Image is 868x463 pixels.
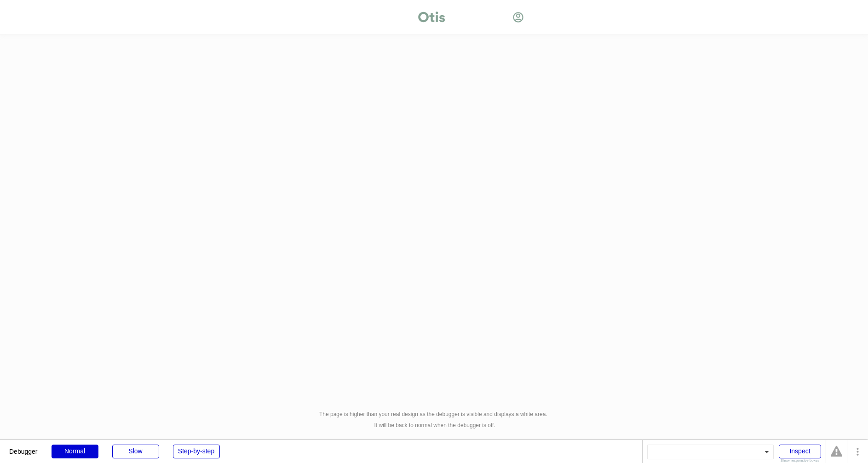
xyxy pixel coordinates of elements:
div: Show responsive boxes [779,459,821,463]
div: Normal [52,445,98,458]
div: Slow [112,445,159,458]
div: Debugger [9,440,38,455]
div: Inspect [779,445,821,458]
div: Step-by-step [173,445,220,458]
